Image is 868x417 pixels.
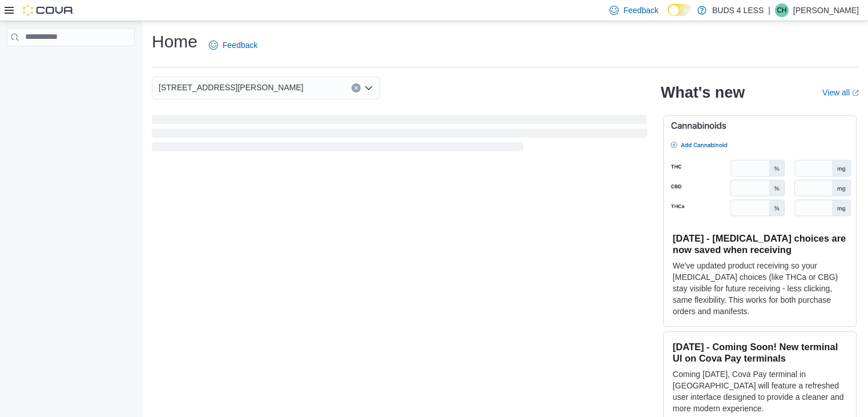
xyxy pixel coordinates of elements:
[673,368,847,414] p: Coming [DATE], Cova Pay terminal in [GEOGRAPHIC_DATA] will feature a refreshed user interface des...
[204,34,262,57] a: Feedback
[23,5,74,16] img: Cova
[152,30,197,53] h1: Home
[673,260,847,317] p: We've updated product receiving so your [MEDICAL_DATA] choices (like THCa or CBG) stay visible fo...
[673,232,847,255] h3: [DATE] - [MEDICAL_DATA] choices are now saved when receiving
[852,90,859,97] svg: External link
[668,16,668,17] span: Dark Mode
[7,49,135,76] nav: Complex example
[661,83,745,102] h2: What's new
[623,5,658,16] span: Feedback
[223,39,257,51] span: Feedback
[668,4,692,16] input: Dark Mode
[793,3,859,17] p: [PERSON_NAME]
[352,83,361,93] button: Clear input
[775,3,789,17] div: Colin Hill
[777,3,786,17] span: CH
[364,83,373,93] button: Open list of options
[673,341,847,364] h3: [DATE] - Coming Soon! New terminal UI on Cova Pay terminals
[822,88,859,97] a: View allExternal link
[768,3,770,17] p: |
[712,3,764,17] p: BUDS 4 LESS
[152,117,647,154] span: Loading
[159,81,304,94] span: [STREET_ADDRESS][PERSON_NAME]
